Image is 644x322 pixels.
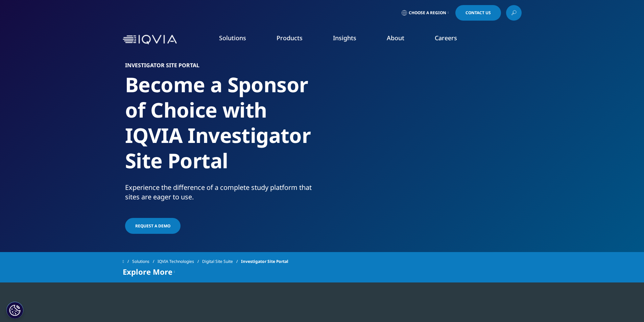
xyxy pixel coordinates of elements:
p: Experience the difference of a complete study platform that sites are eager to use. [125,183,319,206]
a: Digital Site Suite [202,255,241,268]
a: Products [277,34,303,42]
span: Choose a Region [409,10,446,16]
a: Solutions [132,255,158,268]
a: Insights [333,34,356,42]
span: Explore More [123,268,172,276]
span: Investigator Site Portal [241,255,288,268]
h6: Investigator Site Portal [125,63,319,72]
nav: Primary [180,24,522,55]
img: 2068_specialist-doctors-discussing-case.png [338,63,519,198]
button: Cookies Settings [6,302,23,319]
h1: Become a Sponsor of Choice with IQVIA Investigator Site Portal [125,72,319,183]
a: Solutions [219,34,246,42]
a: Contact Us [455,5,501,21]
a: Careers [435,34,457,42]
a: About [387,34,404,42]
img: IQVIA Healthcare Information Technology and Pharma Clinical Research Company [123,35,177,45]
span: Request A Demo [135,223,170,229]
a: IQVIA Technologies [158,255,202,268]
a: Request A Demo [125,218,181,234]
span: Contact Us [466,11,491,15]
